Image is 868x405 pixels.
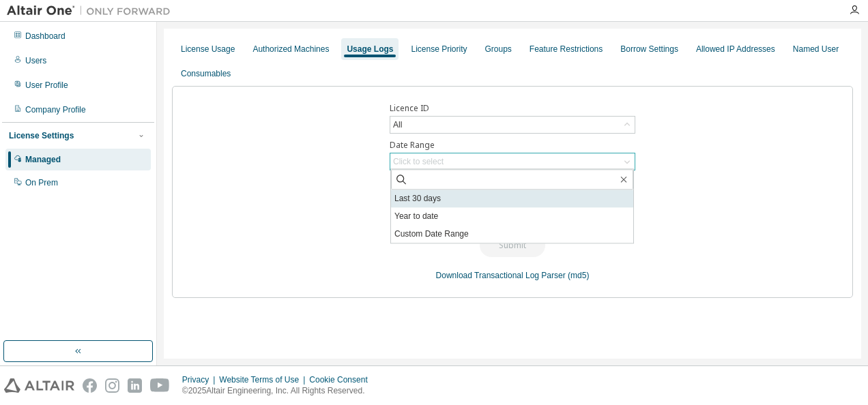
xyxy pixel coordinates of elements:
[150,378,170,393] img: youtube.svg
[485,44,512,55] div: Groups
[128,378,142,393] img: linkedin.svg
[25,80,68,91] div: User Profile
[391,190,633,207] li: Last 30 days
[568,271,589,280] a: (md5)
[393,156,444,167] div: Click to select
[9,130,74,141] div: License Settings
[181,68,231,79] div: Consumables
[25,177,58,188] div: On Prem
[391,207,633,225] li: Year to date
[105,378,119,393] img: instagram.svg
[436,271,566,280] a: Download Transactional Log Parser
[4,378,74,393] img: altair_logo.svg
[391,117,404,132] div: All
[390,117,635,133] div: All
[219,374,309,385] div: Website Terms of Use
[252,44,329,55] div: Authorized Machines
[391,225,633,243] li: Custom Date Range
[411,44,467,55] div: License Priority
[25,104,86,115] div: Company Profile
[309,374,375,385] div: Cookie Consent
[7,4,177,18] img: Altair One
[696,44,775,55] div: Allowed IP Addresses
[83,378,97,393] img: facebook.svg
[25,154,61,165] div: Managed
[480,234,545,257] button: Submit
[390,103,635,114] label: Licence ID
[25,31,66,42] div: Dashboard
[182,385,376,397] p: © 2025 Altair Engineering, Inc. All Rights Reserved.
[182,374,219,385] div: Privacy
[390,153,635,170] div: Click to select
[390,140,635,151] label: Date Range
[347,44,393,55] div: Usage Logs
[793,44,839,55] div: Named User
[25,55,46,66] div: Users
[181,44,235,55] div: License Usage
[530,44,603,55] div: Feature Restrictions
[620,44,678,55] div: Borrow Settings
